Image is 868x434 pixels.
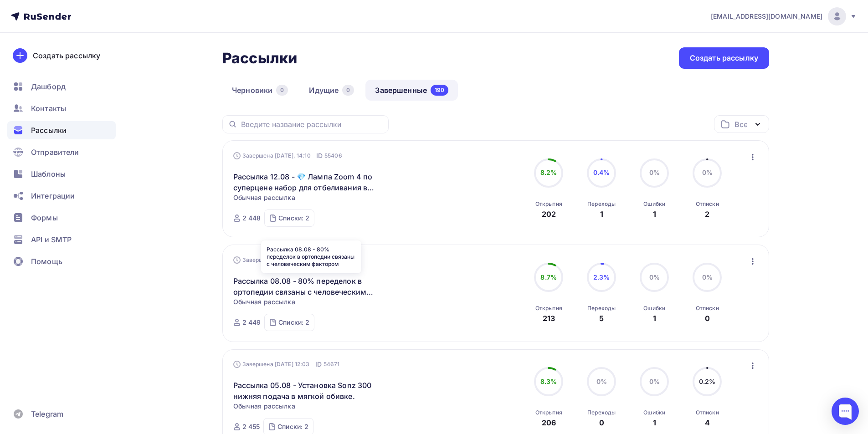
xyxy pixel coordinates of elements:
[222,49,297,67] h2: Рассылки
[714,115,769,133] button: Все
[324,360,340,369] span: 54671
[593,273,610,281] span: 2.3%
[299,80,364,101] a: Идущие0
[702,273,713,281] span: 0%
[342,85,354,96] div: 0
[31,81,66,92] span: Дашборд
[600,209,603,220] div: 1
[233,360,340,369] div: Завершена [DATE] 12:03
[31,256,62,267] span: Помощь
[278,214,309,223] div: Списки: 2
[365,80,458,101] a: Завершенные190
[711,12,822,21] span: [EMAIL_ADDRESS][DOMAIN_NAME]
[31,212,58,223] span: Формы
[705,313,710,324] div: 0
[593,168,610,176] span: 0.4%
[233,402,295,411] span: Обычная рассылка
[587,409,616,416] div: Переходы
[7,77,116,96] a: Дашборд
[711,7,857,26] a: [EMAIL_ADDRESS][DOMAIN_NAME]
[599,313,604,324] div: 5
[7,121,116,139] a: Рассылки
[696,409,719,416] div: Отписки
[7,143,116,161] a: Отправители
[324,151,342,160] span: 55406
[31,147,79,158] span: Отправители
[540,168,557,176] span: 8.2%
[542,417,556,428] div: 206
[587,200,616,208] div: Переходы
[316,151,323,160] span: ID
[649,273,660,281] span: 0%
[699,378,716,385] span: 0.2%
[31,125,67,136] span: Рассылки
[696,305,719,312] div: Отписки
[31,168,66,179] span: Шаблоны
[540,273,557,281] span: 8.7%
[653,313,656,324] div: 1
[241,119,383,129] input: Введите название рассылки
[643,305,665,312] div: Ошибки
[643,409,665,416] div: Ошибки
[643,200,665,208] div: Ошибки
[233,380,390,402] a: Рассылка 05.08 - Установка Sonz 300 нижняя подача в мягкой обивке.
[702,168,713,176] span: 0%
[7,99,116,117] a: Контакты
[690,53,758,63] div: Создать рассылку
[535,409,562,416] div: Открытия
[276,85,288,96] div: 0
[649,378,660,385] span: 0%
[33,50,100,61] div: Создать рассылку
[242,318,261,327] div: 2 449
[696,200,719,208] div: Отписки
[242,422,260,431] div: 2 455
[222,80,298,101] a: Черновики0
[31,234,72,245] span: API и SMTP
[277,422,308,431] div: Списки: 2
[535,200,562,208] div: Открытия
[233,255,341,265] div: Завершена [DATE] 15:06
[261,240,361,273] div: Рассылка 08.08 - 80% переделок в ортопедии связаны с человеческим фактором
[705,417,710,428] div: 4
[278,318,309,327] div: Списки: 2
[242,214,261,223] div: 2 448
[7,209,116,227] a: Формы
[596,378,607,385] span: 0%
[705,209,709,220] div: 2
[649,168,660,176] span: 0%
[233,171,390,193] a: Рассылка 12.08 - 💎 Лампа Zoom 4 по суперцене набор для отбеливания в подарок!
[587,305,616,312] div: Переходы
[233,193,295,202] span: Обычная рассылка
[7,165,116,183] a: Шаблоны
[535,305,562,312] div: Открытия
[599,417,604,428] div: 0
[315,360,322,369] span: ID
[31,103,66,114] span: Контакты
[31,190,75,201] span: Интеграции
[653,209,656,220] div: 1
[233,151,342,160] div: Завершена [DATE], 14:10
[734,119,747,130] div: Все
[542,209,556,220] div: 202
[233,297,295,306] span: Обычная рассылка
[31,408,63,419] span: Telegram
[540,378,557,385] span: 8.3%
[431,85,448,96] div: 190
[653,417,656,428] div: 1
[543,313,555,324] div: 213
[233,276,390,297] a: Рассылка 08.08 - 80% переделок в ортопедии связаны с человеческим фактором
